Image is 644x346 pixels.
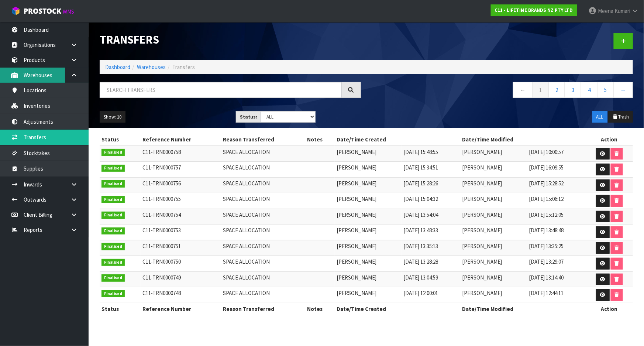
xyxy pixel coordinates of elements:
[141,287,221,303] td: C11-TRN0000748
[101,290,125,298] span: Finalised
[372,82,633,100] nav: Page navigation
[335,225,402,240] td: [PERSON_NAME]
[100,303,141,315] th: Status
[460,256,527,272] td: [PERSON_NAME]
[513,82,533,98] a: ←
[101,274,125,282] span: Finalised
[460,287,527,303] td: [PERSON_NAME]
[335,146,402,162] td: [PERSON_NAME]
[460,134,586,145] th: Date/Time Modified
[141,271,221,287] td: C11-TRN0000749
[141,240,221,256] td: C11-TRN0000751
[11,6,20,16] img: cube-alt.png
[460,209,527,225] td: [PERSON_NAME]
[335,193,402,209] td: [PERSON_NAME]
[221,303,305,315] th: Reason Transferred
[221,193,305,209] td: SPACE ALLOCATION
[335,240,402,256] td: [PERSON_NAME]
[460,162,527,178] td: [PERSON_NAME]
[137,64,166,71] a: Warehouses
[402,209,460,225] td: [DATE] 13:54:04
[402,193,460,209] td: [DATE] 15:04:32
[141,193,221,209] td: C11-TRN0000755
[100,82,342,98] input: Search transfers
[335,303,460,315] th: Date/Time Created
[101,227,125,235] span: Finalised
[527,177,586,193] td: [DATE] 15:28:52
[335,209,402,225] td: [PERSON_NAME]
[335,134,460,145] th: Date/Time Created
[402,271,460,287] td: [DATE] 13:04:59
[221,177,305,193] td: SPACE ALLOCATION
[221,162,305,178] td: SPACE ALLOCATION
[402,162,460,178] td: [DATE] 15:34:51
[101,212,125,219] span: Finalised
[614,7,630,14] span: Kumari
[402,240,460,256] td: [DATE] 13:35:13
[305,303,335,315] th: Notes
[141,177,221,193] td: C11-TRN0000756
[592,111,607,123] button: ALL
[24,6,61,16] span: ProStock
[101,196,125,203] span: Finalised
[335,256,402,272] td: [PERSON_NAME]
[402,177,460,193] td: [DATE] 15:28:26
[221,134,305,145] th: Reason Transferred
[598,7,613,14] span: Meena
[460,177,527,193] td: [PERSON_NAME]
[100,111,125,123] button: Show: 10
[491,4,577,16] a: C11 - LIFETIME BRANDS NZ PTY LTD
[581,82,597,98] a: 4
[402,225,460,240] td: [DATE] 13:48:33
[548,82,565,98] a: 2
[402,146,460,162] td: [DATE] 15:48:55
[100,33,361,46] h1: Transfers
[141,146,221,162] td: C11-TRN0000758
[221,146,305,162] td: SPACE ALLOCATION
[608,111,633,123] button: Trash
[460,193,527,209] td: [PERSON_NAME]
[402,256,460,272] td: [DATE] 13:28:28
[240,114,257,120] strong: Status:
[221,287,305,303] td: SPACE ALLOCATION
[527,271,586,287] td: [DATE] 13:14:40
[532,82,549,98] a: 1
[335,287,402,303] td: [PERSON_NAME]
[221,225,305,240] td: SPACE ALLOCATION
[586,303,633,315] th: Action
[105,64,130,71] a: Dashboard
[402,287,460,303] td: [DATE] 12:00:01
[527,225,586,240] td: [DATE] 13:48:48
[460,303,586,315] th: Date/Time Modified
[495,7,573,13] strong: C11 - LIFETIME BRANDS NZ PTY LTD
[460,240,527,256] td: [PERSON_NAME]
[221,271,305,287] td: SPACE ALLOCATION
[527,146,586,162] td: [DATE] 10:00:57
[460,271,527,287] td: [PERSON_NAME]
[141,134,221,145] th: Reference Number
[527,240,586,256] td: [DATE] 13:35:25
[613,82,633,98] a: →
[141,209,221,225] td: C11-TRN0000754
[101,180,125,188] span: Finalised
[141,256,221,272] td: C11-TRN0000750
[101,149,125,156] span: Finalised
[586,134,633,145] th: Action
[101,259,125,266] span: Finalised
[527,256,586,272] td: [DATE] 13:29:07
[221,256,305,272] td: SPACE ALLOCATION
[100,134,141,145] th: Status
[305,134,335,145] th: Notes
[141,162,221,178] td: C11-TRN0000757
[527,287,586,303] td: [DATE] 12:44:11
[63,8,74,15] small: WMS
[141,303,221,315] th: Reference Number
[597,82,614,98] a: 5
[221,240,305,256] td: SPACE ALLOCATION
[101,165,125,172] span: Finalised
[335,271,402,287] td: [PERSON_NAME]
[141,225,221,240] td: C11-TRN0000753
[221,209,305,225] td: SPACE ALLOCATION
[101,243,125,250] span: Finalised
[335,162,402,178] td: [PERSON_NAME]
